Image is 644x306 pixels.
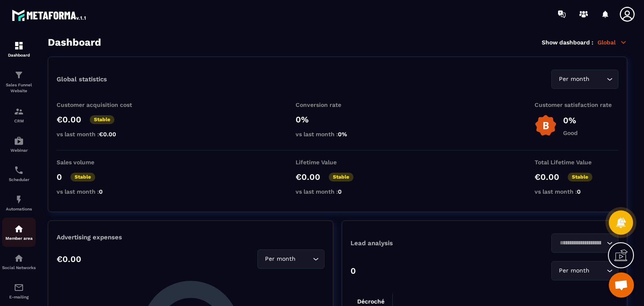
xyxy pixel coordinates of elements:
[2,100,36,130] a: formationformationCRM
[2,148,36,153] p: Webinar
[57,75,107,83] p: Global statistics
[14,283,24,293] img: email
[551,233,618,253] div: Search for option
[2,177,36,182] p: Scheduler
[263,254,297,264] span: Per month
[296,131,379,137] p: vs last month :
[2,34,36,64] a: formationformationDashboard
[297,254,311,264] input: Search for option
[14,165,24,175] img: scheduler
[99,188,103,195] span: 0
[57,172,62,182] p: 0
[2,82,36,94] p: Sales Funnel Website
[2,247,36,276] a: social-networksocial-networkSocial Networks
[14,224,24,234] img: automations
[14,41,24,51] img: formation
[609,272,634,298] div: Open chat
[14,70,24,80] img: formation
[2,64,36,100] a: formationformationSales Funnel Website
[535,188,618,195] p: vs last month :
[551,70,618,89] div: Search for option
[542,39,593,46] p: Show dashboard :
[2,53,36,57] p: Dashboard
[591,266,605,275] input: Search for option
[597,39,627,46] p: Global
[568,173,592,182] p: Stable
[57,254,81,264] p: €0.00
[563,130,578,136] p: Good
[357,298,384,305] tspan: Décroché
[14,106,24,117] img: formation
[577,188,581,195] span: 0
[2,119,36,123] p: CRM
[591,75,605,84] input: Search for option
[557,266,591,275] span: Per month
[535,101,618,108] p: Customer satisfaction rate
[2,236,36,241] p: Member area
[2,265,36,270] p: Social Networks
[2,188,36,218] a: automationsautomationsAutomations
[2,130,36,159] a: automationsautomationsWebinar
[14,194,24,205] img: automations
[2,276,36,306] a: emailemailE-mailing
[57,101,140,108] p: Customer acquisition cost
[535,159,618,166] p: Total Lifetime Value
[329,173,353,182] p: Stable
[257,249,325,269] div: Search for option
[351,266,356,276] p: 0
[57,114,81,124] p: €0.00
[535,114,557,137] img: b-badge-o.b3b20ee6.svg
[338,188,342,195] span: 0
[48,36,101,48] h3: Dashboard
[2,207,36,211] p: Automations
[557,239,605,248] input: Search for option
[551,261,618,280] div: Search for option
[14,253,24,263] img: social-network
[563,115,578,125] p: 0%
[2,295,36,299] p: E-mailing
[296,188,379,195] p: vs last month :
[338,131,347,137] span: 0%
[296,172,320,182] p: €0.00
[57,159,140,166] p: Sales volume
[14,136,24,146] img: automations
[296,101,379,108] p: Conversion rate
[12,8,87,23] img: logo
[57,188,140,195] p: vs last month :
[351,239,485,247] p: Lead analysis
[2,159,36,188] a: schedulerschedulerScheduler
[2,218,36,247] a: automationsautomationsMember area
[557,75,591,84] span: Per month
[535,172,559,182] p: €0.00
[99,131,116,137] span: €0.00
[57,233,325,241] p: Advertising expenses
[90,115,114,124] p: Stable
[296,114,379,124] p: 0%
[70,173,95,182] p: Stable
[57,131,140,137] p: vs last month :
[296,159,379,166] p: Lifetime Value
